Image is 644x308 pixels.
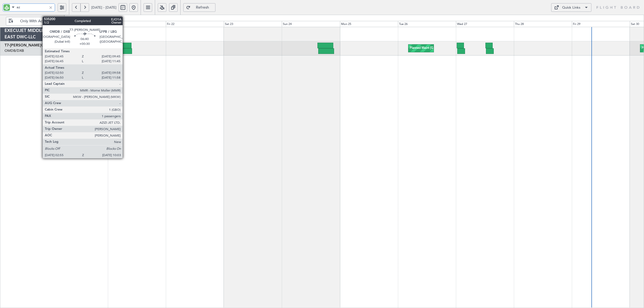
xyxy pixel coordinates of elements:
span: [DATE] - [DATE] [91,5,116,10]
button: Only With Activity [6,17,58,25]
a: OMDB/DXB [5,48,24,53]
span: Only With Activity [14,19,56,23]
div: Thu 21 [108,21,166,27]
input: A/C (Reg. or Type) [17,3,47,11]
a: T7-[PERSON_NAME]Global 6000 [5,43,63,47]
div: Wed 20 [50,21,108,27]
div: Fri 22 [166,21,224,27]
button: Refresh [183,3,215,12]
div: Sun 24 [282,21,340,27]
span: Refresh [192,6,214,9]
div: Wed 27 [456,21,514,27]
div: [DATE] [65,16,75,20]
div: Fri 29 [572,21,630,27]
div: Quick Links [562,5,580,10]
div: Planned Maint [GEOGRAPHIC_DATA] ([GEOGRAPHIC_DATA] Intl) [410,44,499,52]
div: Sat 23 [224,21,282,27]
div: Tue 26 [398,21,456,27]
div: Mon 25 [340,21,398,27]
div: Thu 28 [514,21,572,27]
button: Quick Links [551,3,591,12]
span: T7-[PERSON_NAME] [5,43,41,47]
